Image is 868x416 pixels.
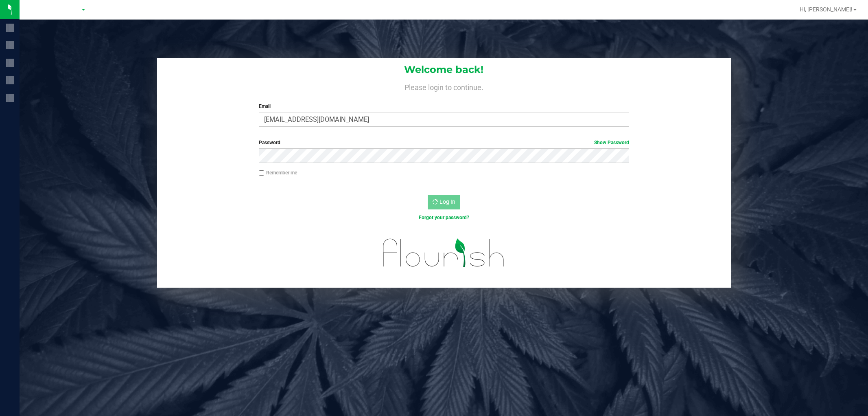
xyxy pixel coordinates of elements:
span: Log In [439,198,455,205]
button: Log In [428,195,460,209]
label: Remember me [259,169,297,176]
span: Password [259,140,280,145]
h4: Please login to continue. [157,81,731,91]
label: Email [259,103,629,110]
img: flourish_logo.svg [372,230,516,276]
a: Forgot your password? [419,215,469,220]
input: Remember me [259,170,265,176]
h1: Welcome back! [157,64,731,75]
a: Show Password [594,140,629,145]
span: Hi, [PERSON_NAME]! [800,6,853,13]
